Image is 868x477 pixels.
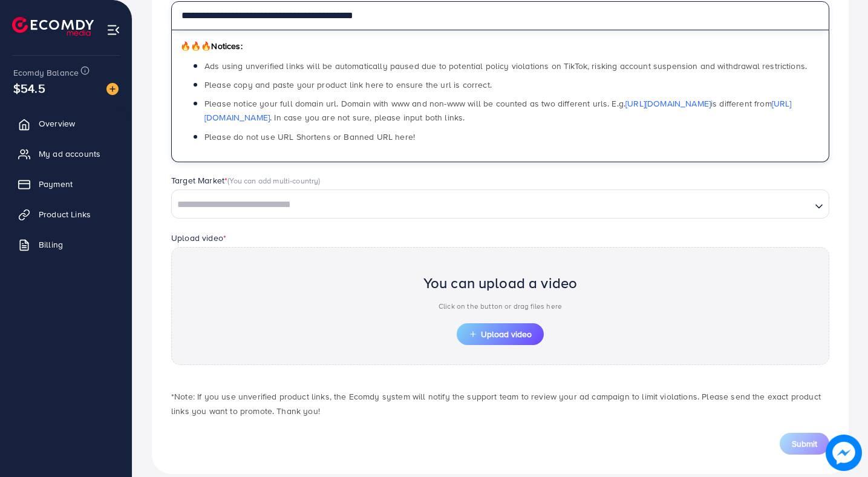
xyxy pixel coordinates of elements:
div: Search for option [171,189,829,219]
a: [URL][DOMAIN_NAME] [625,97,711,110]
a: Payment [9,172,123,196]
img: logo [12,17,94,36]
span: Submit [792,438,817,450]
button: Submit [780,433,829,455]
img: image [106,83,119,95]
span: $54.5 [13,79,45,97]
p: *Note: If you use unverified product links, the Ecomdy system will notify the support team to rev... [171,389,829,418]
a: Overview [9,111,123,136]
span: Please copy and paste your product link here to ensure the url is correct. [204,79,492,91]
span: Notices: [180,40,243,52]
span: Payment [39,178,73,190]
a: My ad accounts [9,142,123,166]
span: Overview [39,117,75,130]
img: image [826,435,862,471]
span: Upload video [469,330,532,338]
a: Product Links [9,202,123,226]
p: Click on the button or drag files here [423,299,578,314]
span: My ad accounts [39,148,100,160]
h2: You can upload a video [423,274,578,292]
button: Upload video [457,323,544,345]
span: Please do not use URL Shortens or Banned URL here! [204,131,415,143]
span: Please notice your full domain url. Domain with www and non-www will be counted as two different ... [204,97,792,123]
a: Billing [9,232,123,257]
span: (You can add multi-country) [227,175,320,186]
label: Target Market [171,174,321,186]
span: Billing [39,238,63,251]
span: 🔥🔥🔥 [180,40,211,52]
img: menu [106,23,120,37]
label: Upload video [171,232,226,244]
span: Product Links [39,208,91,220]
span: Ads using unverified links will be automatically paused due to potential policy violations on Tik... [204,60,807,72]
input: Search for option [173,196,810,214]
span: Ecomdy Balance [13,67,79,79]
